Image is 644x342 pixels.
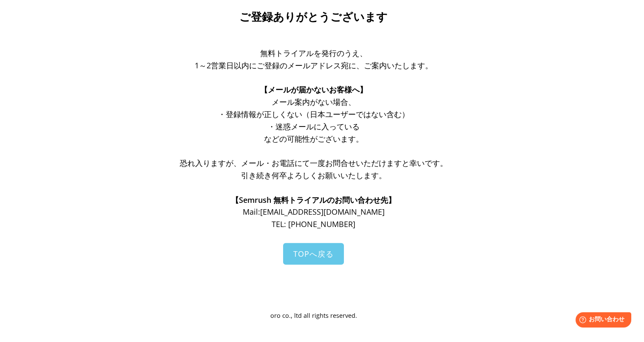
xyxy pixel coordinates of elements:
span: Mail: [EMAIL_ADDRESS][DOMAIN_NAME] [243,207,385,217]
a: TOPへ戻る [283,243,344,265]
span: 【メールが届かないお客様へ】 [260,84,367,95]
span: ・迷惑メールに入っている [268,121,360,132]
iframe: Help widget launcher [568,309,635,333]
span: 無料トライアルを発行のうえ、 [260,48,367,58]
span: 恐れ入りますが、メール・お電話にて一度お問合せいただけますと幸いです。 [180,158,448,168]
span: oro co., ltd all rights reserved. [270,311,357,320]
span: メール案内がない場合、 [272,97,356,107]
span: TEL: [PHONE_NUMBER] [272,219,355,229]
span: 【Semrush 無料トライアルのお問い合わせ先】 [231,195,396,205]
span: などの可能性がございます。 [264,134,363,144]
span: 引き続き何卒よろしくお願いいたします。 [241,170,386,180]
span: ご登録ありがとうございます [239,11,388,23]
span: TOPへ戻る [293,249,334,259]
span: ・登録情報が正しくない（日本ユーザーではない含む） [218,109,409,119]
span: 1～2営業日以内にご登録のメールアドレス宛に、ご案内いたします。 [195,60,433,70]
